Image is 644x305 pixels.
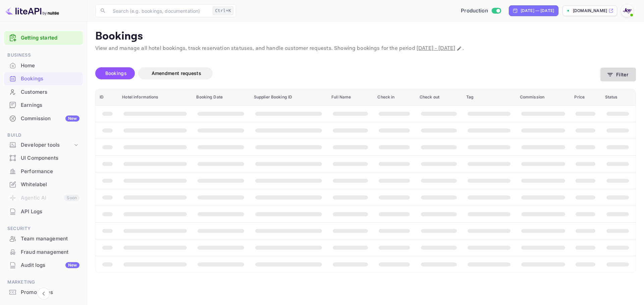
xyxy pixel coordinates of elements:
[21,88,79,96] div: Customers
[4,99,83,112] div: Earnings
[4,59,83,72] a: Home
[461,7,488,15] span: Production
[4,205,83,218] a: API Logs
[109,4,210,17] input: Search (e.g. bookings, documentation)
[21,101,79,109] div: Earnings
[4,152,83,164] a: UI Components
[95,30,636,43] p: Bookings
[622,5,633,16] img: With Joy
[96,89,636,273] table: booking table
[416,89,462,105] th: Check out
[65,262,79,268] div: New
[4,246,83,259] div: Fraud management
[21,115,79,123] div: Commission
[4,286,83,298] a: Promo codes
[417,45,455,52] span: [DATE] - [DATE]
[4,232,83,245] div: Team management
[4,132,83,139] span: Build
[4,286,83,299] div: Promo codes
[95,67,600,79] div: account-settings tabs
[4,205,83,218] div: API Logs
[4,225,83,232] span: Security
[105,70,127,76] span: Bookings
[601,89,636,105] th: Status
[4,178,83,191] div: Whitelabel
[4,165,83,178] div: Performance
[21,154,79,162] div: UI Components
[65,116,79,122] div: New
[4,52,83,59] span: Business
[4,112,83,125] div: CommissionNew
[4,86,83,98] a: Customers
[521,8,554,14] div: [DATE] — [DATE]
[21,208,79,216] div: API Logs
[21,34,79,42] a: Getting started
[21,235,79,243] div: Team management
[21,62,79,70] div: Home
[4,139,83,151] div: Developer tools
[4,152,83,165] div: UI Components
[570,89,601,105] th: Price
[600,68,636,81] button: Filter
[456,45,463,52] button: Change date range
[118,89,192,105] th: Hotel informations
[21,181,79,188] div: Whitelabel
[373,89,415,105] th: Check in
[4,178,83,190] a: Whitelabel
[327,89,373,105] th: Full Name
[192,89,250,105] th: Booking Date
[21,168,79,175] div: Performance
[213,6,233,15] div: Ctrl+K
[4,112,83,125] a: CommissionNew
[21,248,79,256] div: Fraud management
[21,289,79,296] div: Promo codes
[4,259,83,272] div: Audit logsNew
[4,99,83,111] a: Earnings
[458,7,503,15] div: Switch to Sandbox mode
[516,89,571,105] th: Commission
[95,45,636,53] p: View and manage all hotel bookings, track reservation statuses, and handle customer requests. Sho...
[4,72,83,85] div: Bookings
[21,261,79,269] div: Audit logs
[4,31,83,45] div: Getting started
[38,288,50,300] button: Collapse navigation
[21,75,79,83] div: Bookings
[4,279,83,286] span: Marketing
[462,89,516,105] th: Tag
[4,165,83,177] a: Performance
[4,59,83,72] div: Home
[4,259,83,271] a: Audit logsNew
[4,232,83,245] a: Team management
[96,89,118,105] th: ID
[250,89,327,105] th: Supplier Booking ID
[4,246,83,258] a: Fraud management
[573,8,607,14] p: [DOMAIN_NAME]
[4,72,83,85] a: Bookings
[21,141,73,149] div: Developer tools
[5,5,59,16] img: LiteAPI logo
[4,86,83,99] div: Customers
[152,70,201,76] span: Amendment requests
